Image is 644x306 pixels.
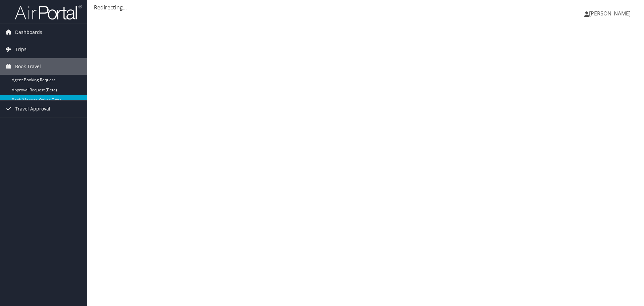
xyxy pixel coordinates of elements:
[94,3,637,11] div: Redirecting...
[15,24,42,41] span: Dashboards
[589,10,631,17] span: [PERSON_NAME]
[584,3,637,24] a: [PERSON_NAME]
[15,58,41,75] span: Book Travel
[15,100,50,117] span: Travel Approval
[15,41,26,58] span: Trips
[15,4,82,20] img: airportal-logo.png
